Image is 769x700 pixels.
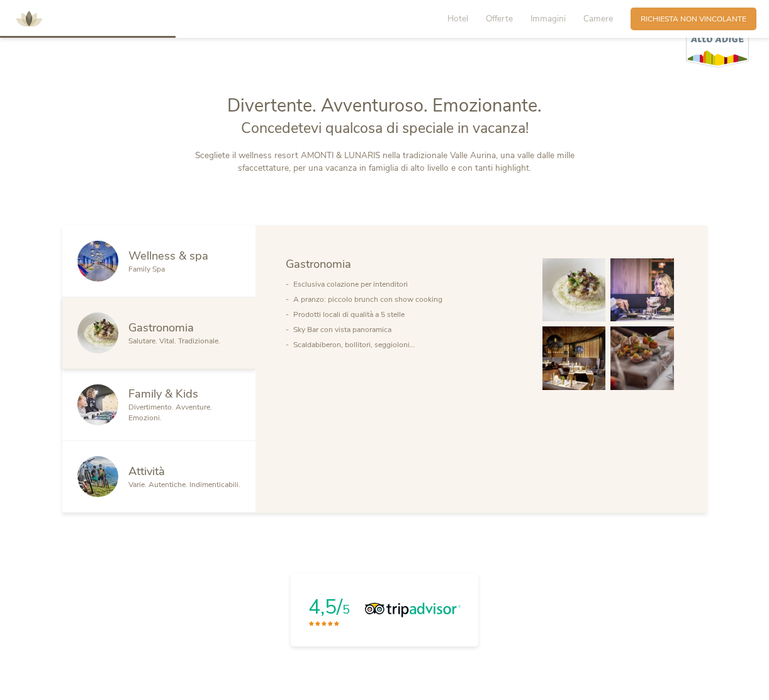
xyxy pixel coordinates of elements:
li: A pranzo: piccolo brunch con show cooking [293,292,522,307]
span: Richiesta non vincolante [641,14,746,25]
span: Family & Kids [128,386,198,401]
li: Sky Bar con vista panoramica [293,322,522,337]
span: Attività [128,463,165,479]
span: Gastronomia [128,319,194,335]
a: 4,5/5Tripadvisor [291,573,479,647]
p: Scegliete il wellness resort AMONTI & LUNARIS nella tradizionale Valle Aurina, una valle dalle mi... [174,149,595,175]
span: Divertimento. Avventure. Emozioni. [128,402,212,423]
li: Esclusiva colazione per intenditori [293,277,522,292]
span: 5 [342,601,350,618]
span: Concedetevi qualcosa di speciale in vacanza! [241,118,529,138]
span: Family Spa [128,264,165,274]
span: Wellness & spa [128,248,208,263]
span: Varie. Autentiche. Indimenticabili. [128,479,240,490]
span: 4,5/ [308,594,342,621]
span: Immagini [530,13,566,25]
span: Offerte [486,13,513,25]
a: AMONTI & LUNARIS Wellnessresort [10,15,48,22]
span: Salutare. Vital. Tradizionale. [128,336,220,346]
span: Hotel [447,13,468,25]
li: Scaldabiberon, bollitori, seggioloni… [293,337,522,352]
span: Gastronomia [286,256,351,272]
span: Camere [583,13,613,25]
img: Tripadvisor [365,600,461,619]
span: Divertente. Avventuroso. Emozionante. [227,93,542,118]
li: Prodotti locali di qualità a 5 stelle [293,307,522,322]
img: Alto Adige [686,18,749,68]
